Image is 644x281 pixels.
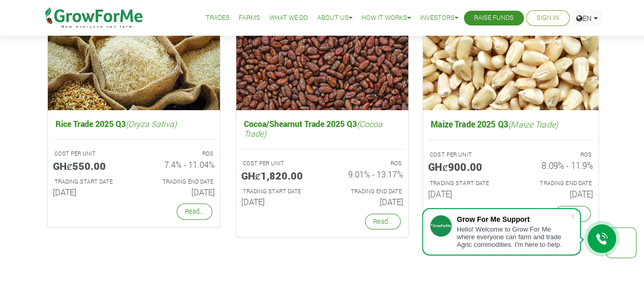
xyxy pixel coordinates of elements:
[330,169,403,179] h6: 9.01% - 13.17%
[428,189,502,199] h6: [DATE]
[269,13,308,23] a: What We Do
[572,10,602,26] a: EN
[243,187,313,196] p: Estimated Trading Start Date
[361,13,411,23] a: How it Works
[54,149,125,158] p: COST PER UNIT
[428,116,593,132] h5: Maize Trade 2025 Q3
[429,150,501,159] p: COST PER UNIT
[520,150,592,159] p: ROS
[331,187,402,196] p: Estimated Trading End Date
[420,13,458,23] a: Investors
[142,160,215,169] h6: 7.4% - 11.04%
[457,225,570,248] div: Hello! Welcome to Grow For Me where everyone can farm and trade Agric commodities. I'm here to help.
[518,160,593,170] h6: 8.09% - 11.9%
[126,118,177,129] i: (Oryza Sativa)
[457,215,570,223] div: Grow For Me Support
[177,203,212,219] a: Read...
[331,159,402,168] p: ROS
[537,13,559,23] a: Sign In
[206,13,230,23] a: Trades
[54,177,125,186] p: Estimated Trading Start Date
[143,149,213,158] p: ROS
[142,187,215,197] h6: [DATE]
[143,177,213,186] p: Estimated Trading End Date
[244,118,382,139] i: (Cocoa Trade)
[239,13,260,23] a: Farms
[518,189,593,199] h6: [DATE]
[241,169,315,182] h5: GHȼ1,820.00
[554,206,590,222] a: Read...
[429,178,501,187] p: Estimated Trading Start Date
[428,160,502,172] h5: GHȼ900.00
[53,116,215,131] h5: Rice Trade 2025 Q3
[508,118,557,129] i: (Maize Trade)
[330,197,403,207] h6: [DATE]
[53,160,126,172] h5: GHȼ550.00
[243,159,313,168] p: COST PER UNIT
[365,214,401,229] a: Read...
[241,116,403,141] h5: Cocoa/Shearnut Trade 2025 Q3
[520,178,592,187] p: Estimated Trading End Date
[317,13,352,23] a: About Us
[474,13,514,23] a: Raise Funds
[241,197,315,207] h6: [DATE]
[53,187,126,197] h6: [DATE]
